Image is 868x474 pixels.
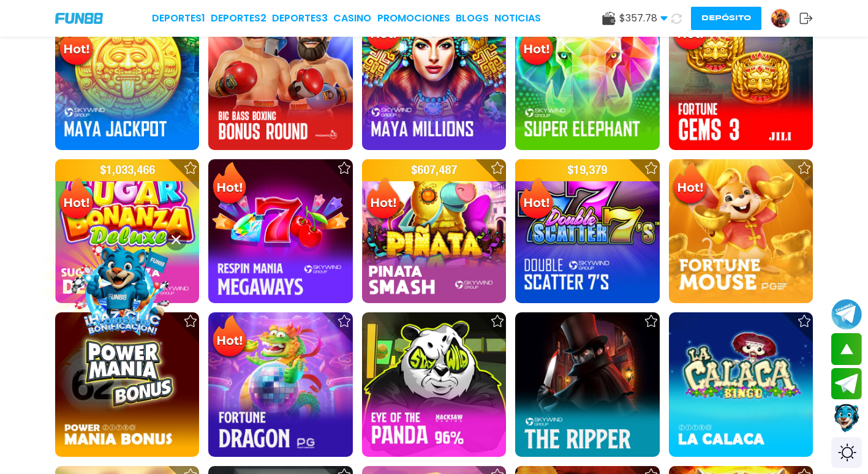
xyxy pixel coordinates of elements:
[377,11,450,26] a: Promociones
[55,312,199,456] img: Power Mania Bonus
[456,11,489,26] a: BLOGS
[56,176,96,224] img: Hot
[831,437,862,468] div: Switch theme
[63,231,181,349] img: Image Link
[831,368,862,400] button: Join telegram
[515,6,659,149] img: Super Elephant
[55,159,199,181] p: $ 1,033,466
[362,159,506,303] img: Piñata Smash™
[669,6,813,149] img: Fortune Gems 3
[831,298,862,330] button: Join telegram channel
[516,22,556,70] img: Hot
[515,159,659,181] p: $ 19,379
[272,11,328,26] a: Deportes3
[209,160,249,208] img: Hot
[362,312,506,456] img: Eye of the Panda 96%
[152,11,205,26] a: Deportes1
[494,11,541,26] a: NOTICIAS
[362,6,506,149] img: Maya Millions
[619,11,668,26] span: $ 357.78
[363,176,403,224] img: Hot
[55,159,199,303] img: Sugar Bonanza Deluxe
[333,11,371,26] a: CASINO
[208,6,352,149] img: Big Bass Boxing Bonus Round
[771,9,799,28] a: Avatar
[55,6,199,149] img: Maya Jackpot
[771,9,790,28] img: Avatar
[209,314,249,361] img: Hot
[516,176,556,224] img: Hot
[208,159,352,303] img: Respin Mania Megaways
[831,333,862,365] button: scroll up
[831,402,862,434] button: Contact customer service
[669,312,813,456] img: La Calaca
[515,159,659,303] img: Double Scatter 7’s
[55,13,103,23] img: Company Logo
[56,22,96,70] img: Hot
[208,312,352,456] img: Fortune Dragon
[691,7,761,30] button: Depósito
[670,160,710,208] img: Hot
[515,312,659,456] img: The Ripper
[362,159,506,181] p: $ 607,487
[669,159,813,303] img: Fortune Mouse
[211,11,266,26] a: Deportes2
